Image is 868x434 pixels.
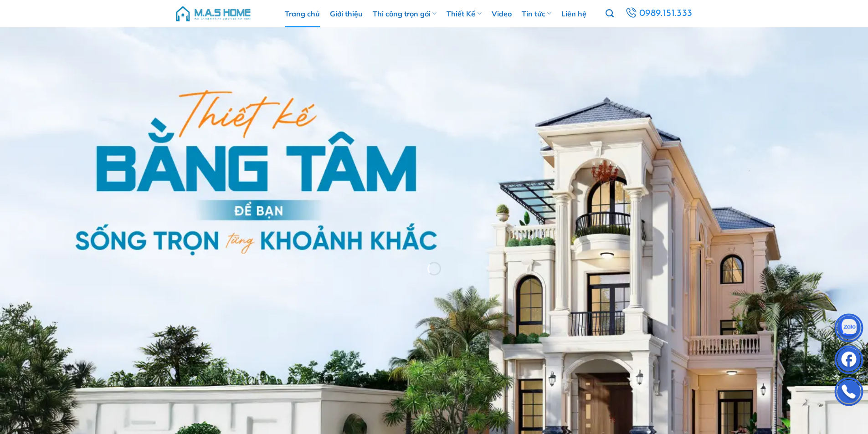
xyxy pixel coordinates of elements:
[835,379,863,407] img: Phone
[638,5,694,22] span: 0989.151.333
[835,347,863,375] img: Facebook
[622,5,696,22] a: 0989.151.333
[835,316,863,343] img: Zalo
[606,4,614,23] a: Tìm kiếm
